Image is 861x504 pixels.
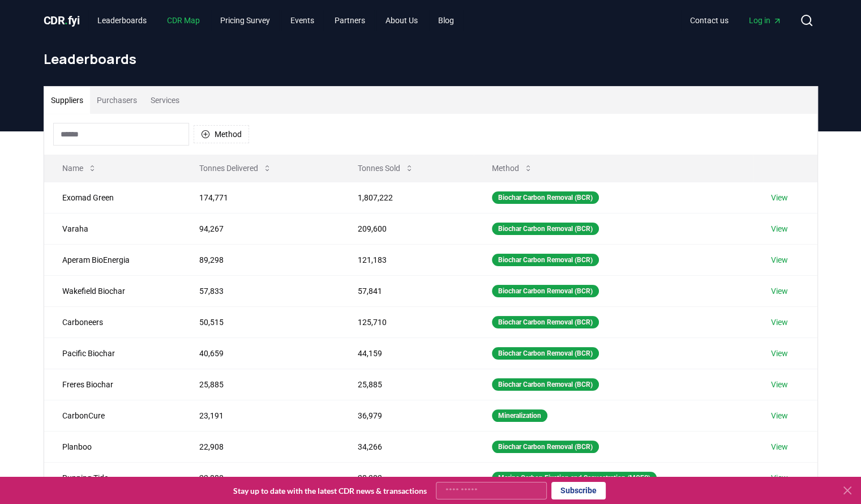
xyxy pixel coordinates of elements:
td: Wakefield Biochar [44,275,182,306]
button: Tonnes Delivered [190,157,281,180]
a: View [771,223,788,234]
td: 36,979 [340,400,474,431]
td: 50,515 [181,306,339,338]
a: Contact us [681,10,738,31]
a: Blog [429,10,463,31]
a: View [771,285,788,297]
td: Aperam BioEnergia [44,244,182,275]
td: 121,183 [340,244,474,275]
div: Biochar Carbon Removal (BCR) [492,316,599,328]
td: 22,908 [181,431,339,462]
td: 40,659 [181,338,339,369]
td: 28,302 [340,462,474,493]
button: Suppliers [44,87,90,114]
td: CarbonCure [44,400,182,431]
nav: Main [88,10,463,31]
a: About Us [376,10,427,31]
div: Biochar Carbon Removal (BCR) [492,347,599,360]
td: 57,841 [340,275,474,306]
td: 25,885 [340,369,474,400]
button: Name [53,157,106,180]
button: Method [483,157,542,180]
a: View [771,254,788,266]
a: Pricing Survey [211,10,279,31]
div: Marine Carbon Fixation and Sequestration (MCFS) [492,472,657,484]
span: CDR fyi [44,14,80,27]
nav: Main [681,10,791,31]
div: Biochar Carbon Removal (BCR) [492,191,599,204]
td: 125,710 [340,306,474,338]
div: Biochar Carbon Removal (BCR) [492,223,599,235]
a: View [771,410,788,421]
a: CDR.fyi [44,12,80,28]
a: View [771,192,788,203]
td: 209,600 [340,213,474,244]
a: Leaderboards [88,10,156,31]
td: 34,266 [340,431,474,462]
a: View [771,317,788,328]
div: Biochar Carbon Removal (BCR) [492,254,599,266]
button: Purchasers [90,87,144,114]
td: Freres Biochar [44,369,182,400]
a: Log in [740,10,791,31]
span: . [65,14,68,27]
div: Mineralization [492,409,547,422]
td: 44,159 [340,338,474,369]
span: Log in [749,15,782,26]
div: Biochar Carbon Removal (BCR) [492,378,599,391]
button: Tonnes Sold [349,157,423,180]
div: Biochar Carbon Removal (BCR) [492,285,599,297]
a: CDR Map [158,10,209,31]
td: Carboneers [44,306,182,338]
button: Method [194,125,249,143]
button: Services [144,87,186,114]
td: 89,298 [181,244,339,275]
a: Partners [325,10,374,31]
a: View [771,472,788,484]
a: View [771,348,788,359]
td: 174,771 [181,182,339,213]
td: 22,880 [181,462,339,493]
td: 57,833 [181,275,339,306]
td: Pacific Biochar [44,338,182,369]
h1: Leaderboards [44,50,818,68]
td: 25,885 [181,369,339,400]
td: Varaha [44,213,182,244]
td: Exomad Green [44,182,182,213]
a: Events [281,10,323,31]
a: View [771,441,788,452]
td: Running Tide [44,462,182,493]
div: Biochar Carbon Removal (BCR) [492,441,599,453]
a: View [771,379,788,390]
td: 94,267 [181,213,339,244]
td: 1,807,222 [340,182,474,213]
td: 23,191 [181,400,339,431]
td: Planboo [44,431,182,462]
